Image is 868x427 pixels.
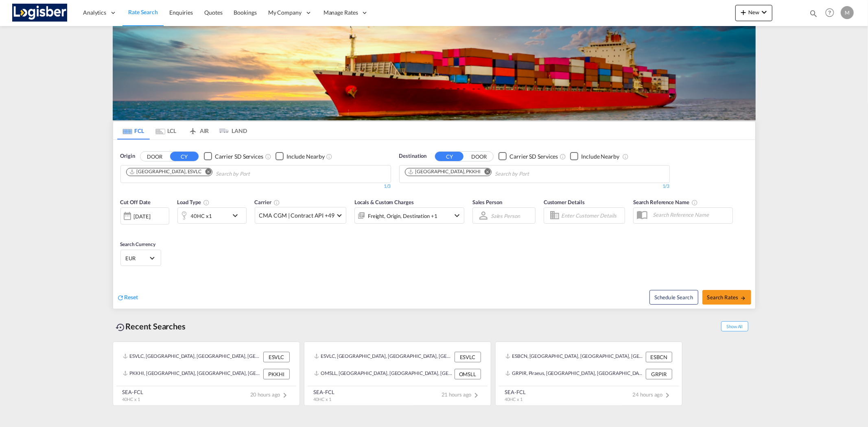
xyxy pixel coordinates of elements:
[122,396,140,402] span: 40HC x 1
[314,388,335,396] div: SEA-FCL
[117,293,138,302] div: icon-refreshReset
[759,7,769,17] md-icon: icon-chevron-down
[117,294,125,301] md-icon: icon-refresh
[472,390,481,400] md-icon: icon-chevron-right
[275,152,325,161] md-checkbox: Checkbox No Ink
[125,252,157,264] md-select: Select Currency: € EUREuro
[123,352,261,362] div: ESVLC, Valencia, Spain, Southern Europe, Europe
[408,168,483,175] div: Press delete to remove this chip.
[544,199,585,205] span: Customer Details
[234,9,257,16] span: Bookings
[399,152,427,160] span: Destination
[304,342,491,406] recent-search-card: ESVLC, [GEOGRAPHIC_DATA], [GEOGRAPHIC_DATA], [GEOGRAPHIC_DATA], [GEOGRAPHIC_DATA] ESVLCOMSLL, [GE...
[128,9,158,15] span: Rate Search
[809,9,818,21] div: icon-magnify
[83,9,106,17] span: Analytics
[113,140,755,309] div: OriginDOOR CY Checkbox No InkUnchecked: Search for CY (Container Yard) services for all selected ...
[203,199,210,206] md-icon: icon-information-outline
[735,5,772,21] button: icon-plus 400-fgNewicon-chevron-down
[452,211,462,220] md-icon: icon-chevron-down
[120,207,169,224] div: [DATE]
[354,199,414,205] span: Locals & Custom Charges
[117,122,247,139] md-pagination-wrapper: Use the left and right arrow keys to navigate between tabs
[465,152,493,161] button: DOOR
[120,152,135,160] span: Origin
[182,122,215,139] md-tab-item: AIR
[314,369,453,379] div: OMSLL, Salalah, Oman, Middle East, Middle East
[117,122,150,139] md-tab-item: FCL
[169,9,193,16] span: Enquiries
[435,152,464,161] button: CY
[122,388,143,396] div: SEA-FCL
[250,391,290,398] span: 20 hours ago
[408,168,481,175] div: Karachi, PKKHI
[123,369,261,379] div: PKKHI, Karachi, Pakistan, Indian Subcontinent, Asia Pacific
[215,122,247,139] md-tab-item: LAND
[505,396,523,402] span: 40HC x 1
[126,255,149,262] span: EUR
[561,209,622,222] input: Enter Customer Details
[129,168,202,175] div: Valencia, ESVLC
[140,152,169,161] button: DOOR
[739,9,769,15] span: New
[125,294,138,301] span: Reset
[691,199,698,206] md-icon: Your search will be saved by the below given name
[314,352,453,362] div: ESVLC, Valencia, Spain, Southern Europe, Europe
[230,211,244,220] md-icon: icon-chevron-down
[314,396,331,402] span: 40HC x 1
[134,213,151,220] div: [DATE]
[495,168,572,181] input: Chips input.
[505,369,644,379] div: GRPIR, Piraeus, Greece, Southern Europe, Europe
[116,322,126,332] md-icon: icon-backup-restore
[368,210,437,222] div: Freight Origin Destination Factory Stuffing
[404,166,576,181] md-chips-wrap: Chips container. Use arrow keys to select chips.
[442,391,481,398] span: 21 hours ago
[200,168,212,176] button: Remove
[259,211,335,220] span: CMA CGM | Contract API +49
[649,209,732,221] input: Search Reference Name
[495,342,682,406] recent-search-card: ESBCN, [GEOGRAPHIC_DATA], [GEOGRAPHIC_DATA], [GEOGRAPHIC_DATA], [GEOGRAPHIC_DATA] ESBCNGRPIR, Pir...
[823,6,837,20] span: Help
[455,352,481,362] div: ESVLC
[455,369,481,379] div: OMSLL
[265,153,271,160] md-icon: Unchecked: Search for CY (Container Yard) services for all selected carriers.Checked : Search for...
[216,168,293,181] input: Chips input.
[581,152,619,161] div: Include Nearby
[646,369,672,379] div: GRPIR
[324,9,358,17] span: Manage Rates
[268,9,302,17] span: My Company
[120,224,127,235] md-datepicker: Select
[120,183,391,190] div: 1/3
[273,199,280,206] md-icon: The selected Trucker/Carrierwill be displayed in the rate results If the rates are from another f...
[472,199,502,205] span: Sales Person
[663,390,673,400] md-icon: icon-chevron-right
[191,210,212,222] div: 40HC x1
[280,390,290,400] md-icon: icon-chevron-right
[255,199,280,205] span: Carrier
[505,352,644,362] div: ESBCN, Barcelona, Spain, Southern Europe, Europe
[509,152,558,161] div: Carrier SD Services
[215,152,263,161] div: Carrier SD Services
[560,153,566,160] md-icon: Unchecked: Search for CY (Container Yard) services for all selected carriers.Checked : Search for...
[125,166,297,181] md-chips-wrap: Chips container. Use arrow keys to select chips.
[188,126,198,132] md-icon: icon-airplane
[354,207,464,224] div: Freight Origin Destination Factory Stuffingicon-chevron-down
[633,199,698,205] span: Search Reference Name
[702,290,751,305] button: Search Ratesicon-arrow-right
[12,4,67,22] img: d7a75e507efd11eebffa5922d020a472.png
[120,199,151,205] span: Cut Off Date
[740,295,746,301] md-icon: icon-arrow-right
[113,26,756,120] img: LCL+%26+FCL+BACKGROUND.png
[120,241,156,247] span: Search Currency
[479,168,491,176] button: Remove
[649,290,698,305] button: Note: By default Schedule search will only considerorigin ports, destination ports and cut off da...
[809,9,818,18] md-icon: icon-magnify
[263,352,290,362] div: ESVLC
[150,122,182,139] md-tab-item: LCL
[721,321,748,331] span: Show All
[490,210,521,222] md-select: Sales Person
[505,388,526,396] div: SEA-FCL
[399,183,670,190] div: 1/3
[204,9,222,16] span: Quotes
[177,207,247,224] div: 40HC x1icon-chevron-down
